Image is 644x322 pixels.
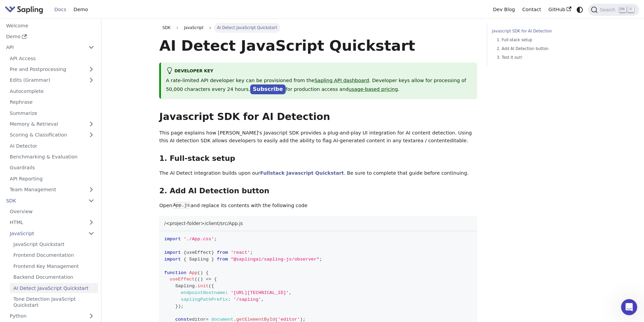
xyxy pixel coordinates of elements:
span: } [175,304,178,309]
span: ) [200,277,203,282]
span: ; [181,304,184,309]
a: Pre and Postprocessing [6,65,98,74]
button: Collapse sidebar category 'SDK' [85,196,98,205]
a: Tone Detection JavaScript Quickstart [10,294,98,310]
span: function [164,270,187,275]
div: Developer Key [166,67,472,75]
kbd: K [627,6,634,13]
a: Sapling.ai [5,5,46,15]
span: => [206,277,211,282]
span: ) [300,317,303,322]
a: Frontend Key Management [10,261,98,271]
p: This page explains how [PERSON_NAME]'s Javascript SDK provides a plug-and-play UI integration for... [159,129,477,145]
span: { [214,277,217,282]
span: saplingPathPrefix [181,297,228,302]
a: 1. Full-stack setup [497,37,581,43]
span: : [228,297,231,302]
span: AI Detect JavaScript Quickstart [214,23,280,32]
a: Sapling API dashboard [314,78,369,83]
a: Rephrase [6,97,98,107]
span: ; [319,257,322,262]
p: Open and replace its contents with the following code [159,202,477,210]
a: Javascript SDK for AI Detection [492,28,583,34]
span: "@saplingai/sapling-js/observer" [231,257,319,262]
span: } [211,250,214,255]
a: AI Detector [6,141,98,151]
span: ( [195,277,197,282]
a: HTML [6,218,98,227]
span: : [225,290,228,295]
iframe: Intercom live chat [621,299,637,315]
span: '/sapling' [234,297,261,302]
code: App.js [172,202,191,209]
span: import [164,250,181,255]
h1: AI Detect JavaScript Quickstart [159,36,477,55]
a: Overview [6,207,98,217]
span: './App.css' [184,237,214,242]
span: init [197,283,209,289]
a: Demo [70,4,92,15]
span: SDK [163,25,171,30]
span: ( [197,270,200,275]
span: getElementById [236,317,275,322]
span: ) [200,270,203,275]
a: API [2,43,85,52]
a: Contact [519,4,545,15]
span: , [261,297,264,302]
span: Sapling [175,283,194,289]
a: SDK [2,196,85,205]
a: Dev Blog [489,4,518,15]
a: JavaScript [6,228,98,238]
div: /<project-folder>/client/src/App.js [159,216,477,231]
span: useEffect [170,277,195,282]
a: Backend Documentation [10,272,98,282]
span: ; [303,317,306,322]
span: ; [214,237,217,242]
span: { [184,250,186,255]
span: const [175,317,189,322]
span: 'editor' [278,317,300,322]
button: Search (Ctrl+K) [588,4,639,16]
a: Subscribe [250,84,286,94]
a: Scoring & Classification [6,130,98,140]
span: endpointHostname [181,290,225,295]
span: from [217,257,228,262]
img: Sapling.ai [5,5,43,15]
span: } [211,257,214,262]
a: JavaScript Quickstart [10,240,98,249]
a: usage-based pricing [349,86,398,92]
span: '[URL][TECHNICAL_ID]' [231,290,289,295]
h3: 1. Full-stack setup [159,154,477,163]
span: App [189,270,197,275]
a: Guardrails [6,163,98,173]
a: Memory & Retrieval [6,119,98,129]
a: Demo [2,32,98,42]
span: { [211,283,214,289]
span: { [206,270,209,275]
a: Python [6,311,98,321]
button: Switch between dark and light mode (currently system mode) [575,5,585,15]
span: document [211,317,234,322]
a: Welcome [2,21,98,30]
span: ( [275,317,278,322]
span: JavaScript [181,23,207,32]
span: import [164,237,181,242]
a: Team Management [6,185,98,195]
span: , [289,290,292,295]
a: 2. Add AI Detection button [497,46,581,52]
a: Fullstack Javascript Quickstart [260,170,344,176]
a: Frontend Documentation [10,250,98,260]
h3: 2. Add AI Detection button [159,187,477,196]
span: editor [189,317,206,322]
a: SDK [159,23,173,32]
a: Edits (Grammar) [6,75,98,85]
a: Benchmarking & Evaluation [6,152,98,162]
span: Sapling [189,257,208,262]
span: from [217,250,228,255]
a: AI Detect JavaScript Quickstart [10,283,98,293]
span: { [184,257,186,262]
span: = [206,317,209,322]
a: Summarize [6,108,98,118]
span: useEffect [186,250,211,255]
span: ; [250,250,253,255]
